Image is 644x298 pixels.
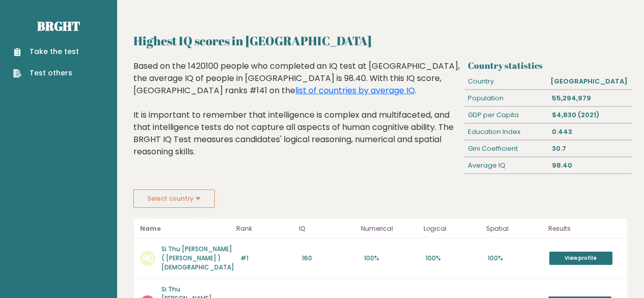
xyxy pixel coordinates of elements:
[548,157,631,174] div: 98.40
[295,85,415,96] a: list of countries by average IQ
[464,141,548,157] div: Gini Coefficient
[361,223,417,235] p: Numerical
[240,254,296,263] p: #1
[426,254,481,263] p: 100%
[468,60,628,71] h3: Country statistics
[364,254,419,263] p: 100%
[547,73,632,90] div: [GEOGRAPHIC_DATA]
[486,223,543,235] p: Spatial
[37,18,80,34] a: Brght
[140,224,161,233] b: Name
[488,254,543,263] p: 100%
[133,32,628,50] h2: Highest IQ scores in [GEOGRAPHIC_DATA]
[548,90,631,106] div: 55,294,979
[13,46,79,57] a: Take the test
[424,223,480,235] p: Logical
[548,107,631,123] div: $4,830 (2021)
[464,157,548,174] div: Average IQ
[302,254,357,263] p: 160
[464,73,547,90] div: Country
[236,223,293,235] p: Rank
[142,252,153,264] text: SG
[133,189,215,208] button: Select country
[549,252,612,265] a: View profile
[548,124,631,140] div: 0.443
[548,141,631,157] div: 30.7
[548,223,621,235] p: Results
[299,223,355,235] p: IQ
[161,245,234,272] a: Si Thu [PERSON_NAME] ( [PERSON_NAME] ) [DEMOGRAPHIC_DATA]
[464,90,548,106] div: Population
[13,68,79,78] a: Test others
[133,60,460,173] div: Based on the 1420100 people who completed an IQ test at [GEOGRAPHIC_DATA], the average IQ of peop...
[464,124,548,140] div: Education Index
[464,107,548,123] div: GDP per Capita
